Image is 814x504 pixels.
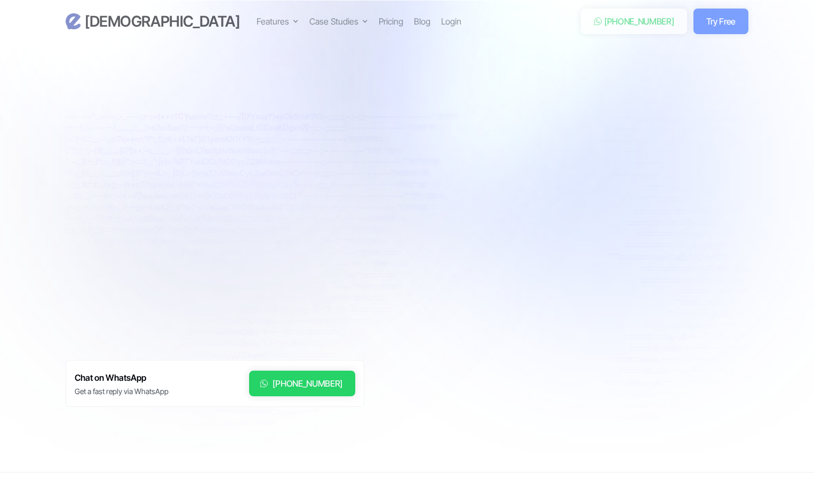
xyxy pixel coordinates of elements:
a: [PHONE_NUMBER] [249,371,355,396]
div: Case Studies [309,15,368,28]
a: [PHONE_NUMBER] [581,9,687,34]
a: home [66,12,240,31]
div: Features [257,15,289,28]
h6: Chat on WhatsApp [75,371,169,385]
a: Login [441,15,461,28]
div: [PHONE_NUMBER] [604,15,674,28]
div: Features [257,15,299,28]
div: Get a fast reply via WhatsApp [75,386,169,397]
a: Pricing [379,15,403,28]
a: Try Free [693,9,748,34]
div: Case Studies [309,15,358,28]
a: Blog [414,15,430,28]
div: [PHONE_NUMBER] [273,377,342,390]
h3: [DEMOGRAPHIC_DATA] [85,12,240,31]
